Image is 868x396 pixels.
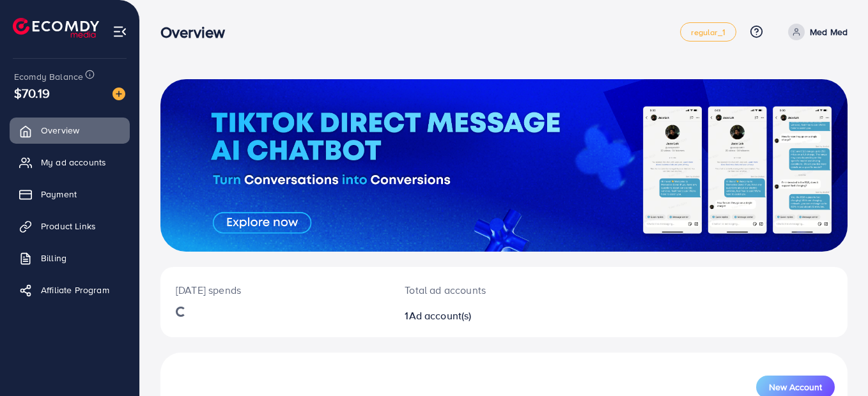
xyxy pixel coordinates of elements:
[41,124,79,137] span: Overview
[769,383,822,392] span: New Account
[409,308,472,323] span: Ad account(s)
[41,252,66,264] span: Billing
[176,282,374,298] p: [DATE] spends
[14,84,50,102] span: $70.19
[41,220,96,232] span: Product Links
[783,24,848,40] a: Med Med
[13,18,99,38] img: logo
[10,149,130,175] a: My ad accounts
[112,24,127,39] img: menu
[810,24,848,40] p: Med Med
[41,188,77,201] span: Payment
[41,156,106,169] span: My ad accounts
[10,118,130,143] a: Overview
[10,213,130,239] a: Product Links
[405,282,546,298] p: Total ad accounts
[691,28,725,36] span: regular_1
[41,284,109,296] span: Affiliate Program
[160,23,235,42] h3: Overview
[10,181,130,207] a: Payment
[112,88,125,100] img: image
[680,22,736,42] a: regular_1
[10,277,130,303] a: Affiliate Program
[10,245,130,271] a: Billing
[14,70,83,83] span: Ecomdy Balance
[405,310,546,322] h2: 1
